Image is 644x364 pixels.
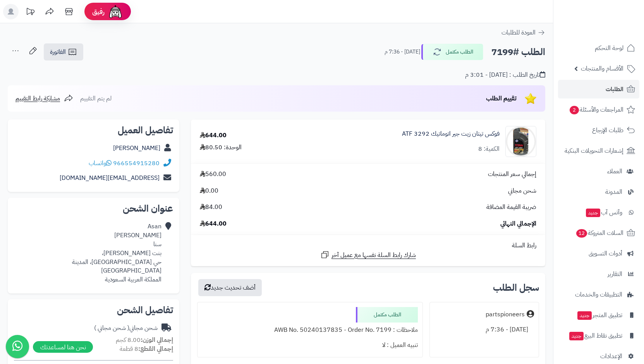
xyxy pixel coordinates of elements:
a: السلات المتروكة12 [558,224,639,242]
span: المدونة [605,186,622,197]
div: شحن مجاني [94,324,158,333]
span: 0.00 [200,186,218,195]
a: شارك رابط السلة نفسها مع عميل آخر [320,250,416,260]
a: تحديثات المنصة [21,4,40,21]
a: إشعارات التحويلات البنكية [558,141,639,160]
div: الكمية: 8 [478,145,500,154]
span: جديد [577,311,592,320]
a: المدونة [558,183,639,201]
span: وآتس آب [585,207,622,218]
div: تنبيه العميل : لا [202,338,418,353]
span: جديد [569,332,584,340]
span: التقارير [608,269,622,279]
h2: الطلب #7199 [491,44,545,60]
span: 644.00 [200,219,227,228]
span: الطلبات [606,84,623,95]
span: الفاتورة [50,47,66,57]
div: Asan [PERSON_NAME] سنا بنت [PERSON_NAME]، حي [GEOGRAPHIC_DATA]، المدينة [GEOGRAPHIC_DATA] المملكة... [14,222,161,284]
h3: سجل الطلب [493,283,539,292]
div: الوحدة: 80.50 [200,143,242,152]
a: مشاركة رابط التقييم [15,94,73,103]
a: تطبيق نقاط البيعجديد [558,326,639,345]
div: الطلب مكتمل [356,307,418,323]
a: التقارير [558,265,639,283]
button: الطلب مكتمل [421,44,483,60]
strong: إجمالي القطع: [138,344,173,354]
span: 560.00 [200,170,226,179]
a: [PERSON_NAME] [113,143,160,153]
a: [EMAIL_ADDRESS][DOMAIN_NAME] [60,173,160,183]
span: 84.00 [200,203,222,212]
button: أضف تحديث جديد [198,279,262,296]
a: تطبيق المتجرجديد [558,306,639,324]
span: تطبيق المتجر [577,310,622,321]
img: logo-2.png [591,16,637,32]
a: واتساب [89,159,112,168]
a: المراجعات والأسئلة2 [558,100,639,119]
a: 966554915280 [113,159,160,168]
span: رفيق [92,7,105,16]
h2: تفاصيل العميل [14,126,173,135]
img: ai-face.png [108,4,123,19]
span: ضريبة القيمة المضافة [486,203,536,212]
div: تاريخ الطلب : [DATE] - 3:01 م [465,71,545,79]
small: 8.00 كجم [116,335,173,345]
a: العملاء [558,162,639,181]
span: تقييم الطلب [486,94,517,103]
div: 644.00 [200,131,227,140]
span: أدوات التسويق [589,248,622,259]
span: شحن مجاني [508,186,536,195]
span: 12 [576,229,587,238]
a: التطبيقات والخدمات [558,285,639,304]
a: الطلبات [558,80,639,98]
span: الإعدادات [600,351,622,362]
a: أدوات التسويق [558,244,639,263]
img: 1660401053-ATF%20FUCHS-90x90.jpg [506,126,536,157]
span: 2 [569,106,579,115]
span: تطبيق نقاط البيع [568,330,622,341]
span: شارك رابط السلة نفسها مع عميل آخر [331,251,416,260]
a: وآتس آبجديد [558,203,639,222]
div: partspioneers [486,310,525,319]
h2: عنوان الشحن [14,204,173,213]
span: إشعارات التحويلات البنكية [565,145,623,156]
a: العودة للطلبات [501,28,545,37]
span: العودة للطلبات [501,28,536,37]
a: الفاتورة [44,43,83,60]
div: رابط السلة [194,241,542,250]
span: السلات المتروكة [575,228,623,238]
span: مشاركة رابط التقييم [15,94,60,103]
span: لوحة التحكم [595,43,623,53]
span: إجمالي سعر المنتجات [488,170,536,179]
span: لم يتم التقييم [80,94,112,103]
a: لوحة التحكم [558,39,639,57]
div: [DATE] - 7:36 م [434,322,534,337]
h2: تفاصيل الشحن [14,305,173,315]
span: ( شحن مجاني ) [94,323,129,333]
small: [DATE] - 7:36 م [385,48,420,56]
a: طلبات الإرجاع [558,121,639,140]
span: طلبات الإرجاع [592,125,623,136]
span: المراجعات والأسئلة [569,104,623,115]
span: جديد [586,209,600,217]
strong: إجمالي الوزن: [141,335,173,345]
span: العملاء [607,166,622,177]
span: التطبيقات والخدمات [575,289,622,300]
small: 8 قطعة [120,344,173,354]
span: الإجمالي النهائي [500,219,536,228]
div: ملاحظات : AWB No. 50240137835 - Order No. 7199 [202,323,418,338]
a: فوكس تيتان زيت جير اتوماتيك 3292 ATF [402,129,500,138]
span: الأقسام والمنتجات [581,63,623,74]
